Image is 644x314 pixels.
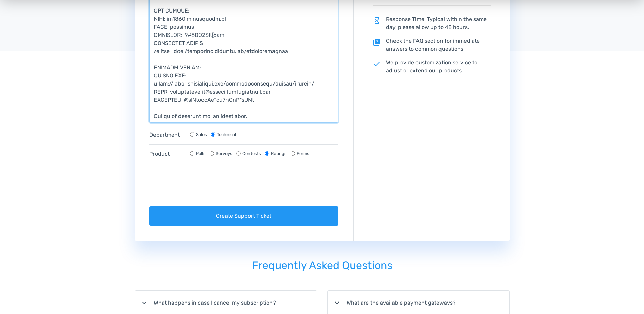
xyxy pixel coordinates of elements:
[373,37,491,53] p: Check the FAQ section for immediate answers to common questions.
[373,17,381,25] span: hourglass_empty
[373,15,491,31] p: Response Time: Typical within the same day, please allow up to 48 hours.
[373,38,381,46] span: quiz
[216,150,232,157] label: Surveys
[297,150,309,157] label: Forms
[140,299,148,307] i: expand_more
[149,150,183,158] label: Product
[242,150,261,157] label: Contests
[196,131,207,138] label: Sales
[333,299,341,307] i: expand_more
[149,172,252,198] iframe: reCAPTCHA
[149,131,183,139] label: Department
[373,60,381,68] span: check
[217,131,236,138] label: Technical
[196,150,206,157] label: Polls
[135,250,510,281] h2: Frequently Asked Questions
[149,206,339,226] button: Create Support Ticket
[271,150,287,157] label: Ratings
[373,58,491,75] p: We provide customization service to adjust or extend our products.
